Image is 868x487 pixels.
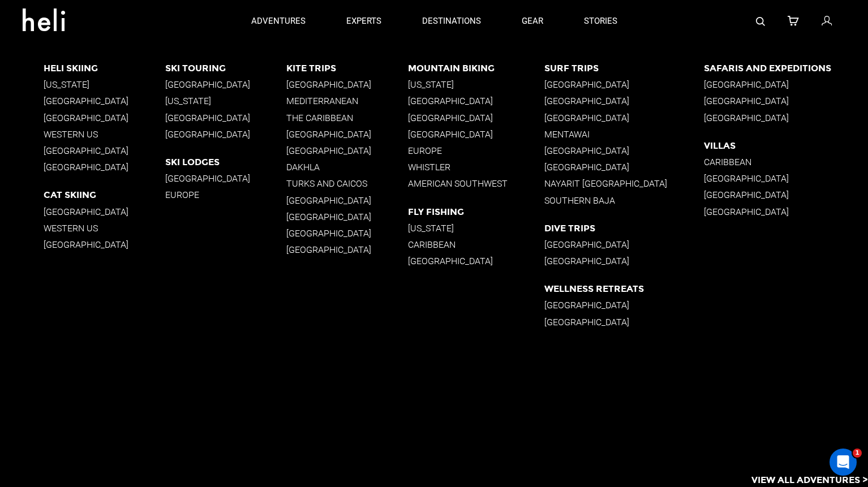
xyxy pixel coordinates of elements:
p: [GEOGRAPHIC_DATA] [286,195,408,206]
p: [US_STATE] [408,79,544,90]
p: [GEOGRAPHIC_DATA] [286,228,408,239]
p: Surf Trips [544,63,704,74]
p: [GEOGRAPHIC_DATA] [408,129,544,140]
p: [GEOGRAPHIC_DATA] [165,113,287,123]
p: [GEOGRAPHIC_DATA] [44,162,165,173]
p: [US_STATE] [44,79,165,90]
p: [GEOGRAPHIC_DATA] [44,113,165,123]
p: [GEOGRAPHIC_DATA] [44,206,165,217]
p: [US_STATE] [165,96,287,106]
p: Safaris and Expeditions [704,63,868,74]
p: [GEOGRAPHIC_DATA] [544,96,704,106]
p: [US_STATE] [408,223,544,234]
p: [GEOGRAPHIC_DATA] [544,79,704,90]
p: experts [346,15,381,27]
p: Mountain Biking [408,63,544,74]
p: [GEOGRAPHIC_DATA] [408,256,544,266]
p: Kite Trips [286,63,408,74]
p: Mentawai [544,129,704,140]
p: [GEOGRAPHIC_DATA] [286,244,408,255]
p: Ski Touring [165,63,287,74]
p: Mediterranean [286,96,408,106]
p: View All Adventures > [751,474,868,487]
p: [GEOGRAPHIC_DATA] [286,79,408,90]
p: [GEOGRAPHIC_DATA] [44,239,165,250]
p: [GEOGRAPHIC_DATA] [704,79,868,90]
p: The Caribbean [286,113,408,123]
p: Villas [704,140,868,151]
p: Europe [408,145,544,156]
p: Heli Skiing [44,63,165,74]
iframe: Intercom live chat [830,449,857,476]
p: Caribbean [408,239,544,250]
p: Southern Baja [544,195,704,206]
p: Ski Lodges [165,157,287,167]
p: [GEOGRAPHIC_DATA] [544,239,704,250]
p: [GEOGRAPHIC_DATA] [704,96,868,106]
p: [GEOGRAPHIC_DATA] [704,206,868,217]
p: Europe [165,189,287,200]
p: [GEOGRAPHIC_DATA] [44,145,165,156]
p: [GEOGRAPHIC_DATA] [544,317,704,327]
span: 1 [853,449,862,458]
p: American Southwest [408,178,544,189]
p: [GEOGRAPHIC_DATA] [408,113,544,123]
p: adventures [251,15,306,27]
p: Western US [44,223,165,234]
p: Caribbean [704,157,868,167]
p: [GEOGRAPHIC_DATA] [44,96,165,106]
p: [GEOGRAPHIC_DATA] [286,212,408,222]
p: [GEOGRAPHIC_DATA] [704,113,868,123]
p: [GEOGRAPHIC_DATA] [544,300,704,311]
p: Western US [44,129,165,140]
p: Wellness Retreats [544,283,704,294]
p: Whistler [408,162,544,173]
p: Turks and Caicos [286,178,408,189]
p: [GEOGRAPHIC_DATA] [286,145,408,156]
p: Cat Skiing [44,189,165,200]
p: [GEOGRAPHIC_DATA] [544,256,704,266]
p: [GEOGRAPHIC_DATA] [704,173,868,184]
p: Fly Fishing [408,206,544,217]
p: [GEOGRAPHIC_DATA] [408,96,544,106]
p: [GEOGRAPHIC_DATA] [544,113,704,123]
p: [GEOGRAPHIC_DATA] [165,79,287,90]
p: [GEOGRAPHIC_DATA] [544,145,704,156]
p: Nayarit [GEOGRAPHIC_DATA] [544,178,704,189]
p: Dive Trips [544,223,704,234]
p: [GEOGRAPHIC_DATA] [544,162,704,173]
img: search-bar-icon.svg [756,17,765,26]
p: [GEOGRAPHIC_DATA] [704,189,868,200]
p: Dakhla [286,162,408,173]
p: [GEOGRAPHIC_DATA] [165,129,287,140]
p: [GEOGRAPHIC_DATA] [165,173,287,184]
p: destinations [422,15,481,27]
p: [GEOGRAPHIC_DATA] [286,129,408,140]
